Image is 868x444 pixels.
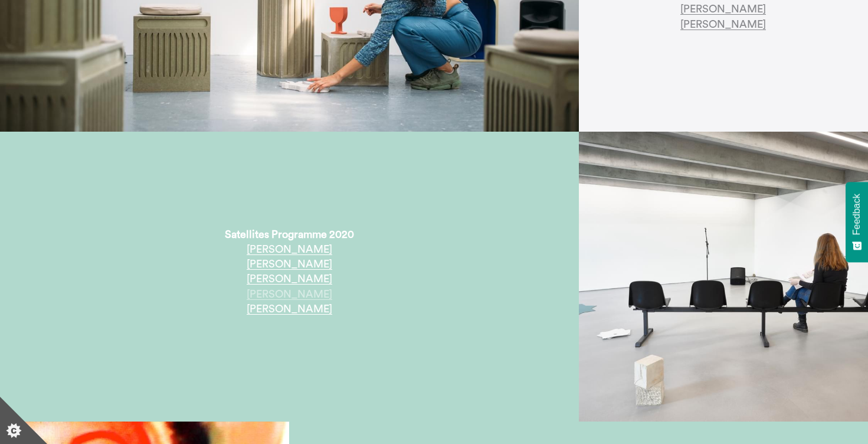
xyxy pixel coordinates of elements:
a: [PERSON_NAME] [247,303,332,315]
a: [PERSON_NAME] [247,289,332,300]
a: [PERSON_NAME] [680,19,766,30]
img: Sulaïman Majali, 'saracen go home', mixed media installation, 2020, Collective, Edinburgh. Photo ... [579,132,868,421]
a: [PERSON_NAME] [247,273,332,285]
a: [PERSON_NAME] [680,4,766,15]
a: [PERSON_NAME] [247,244,332,255]
span: Feedback [851,194,862,235]
strong: Satellites Programme 2020 [225,229,354,240]
button: Feedback - Show survey [846,182,868,262]
a: [PERSON_NAME] [247,259,332,270]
